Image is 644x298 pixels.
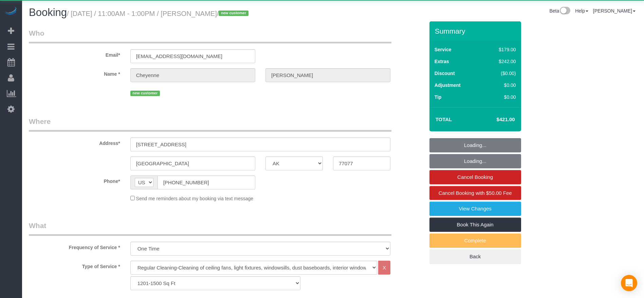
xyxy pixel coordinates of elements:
legend: Where [29,116,391,132]
input: Email* [130,49,255,63]
strong: Total [436,116,452,122]
span: Send me reminders about my booking via text message [136,196,254,201]
input: First Name* [130,68,255,82]
label: Frequency of Service * [24,242,125,251]
img: New interface [559,7,570,16]
div: ($0.00) [484,70,516,77]
span: Cancel Booking with $50.00 Fee [439,190,512,196]
input: Last Name* [265,68,390,82]
span: new customer [130,91,160,96]
h3: Summary [435,27,518,35]
label: Type of Service * [24,261,125,270]
span: / [217,10,251,17]
label: Extras [435,58,449,65]
a: View Changes [429,202,521,216]
a: Beta [549,8,570,14]
div: $242.00 [484,58,516,65]
a: Back [429,249,521,264]
input: Phone* [158,175,255,189]
label: Phone* [24,175,125,185]
label: Email* [24,49,125,58]
h4: $421.00 [476,117,515,123]
div: $179.00 [484,46,516,53]
label: Tip [435,94,442,100]
span: new customer [219,11,248,16]
div: $0.00 [484,94,516,100]
span: Booking [29,6,67,18]
label: Adjustment [435,82,461,89]
label: Address* [24,137,125,147]
img: Automaid Logo [4,7,18,16]
label: Service [435,46,452,53]
a: Book This Again [429,218,521,232]
legend: What [29,221,391,236]
a: Cancel Booking with $50.00 Fee [429,186,521,200]
div: $0.00 [484,82,516,89]
label: Discount [435,70,455,77]
div: Open Intercom Messenger [621,275,637,291]
a: Cancel Booking [429,170,521,184]
a: Help [575,8,588,14]
small: / [DATE] / 11:00AM - 1:00PM / [PERSON_NAME] [67,10,251,17]
input: City* [130,156,255,170]
legend: Who [29,28,391,43]
input: Zip Code* [333,156,390,170]
label: Name * [24,68,125,77]
a: [PERSON_NAME] [593,8,636,14]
